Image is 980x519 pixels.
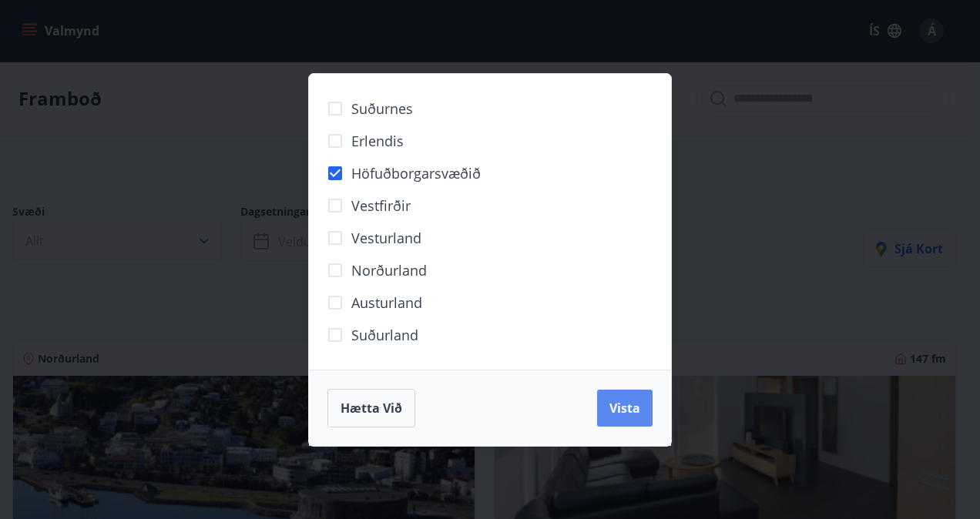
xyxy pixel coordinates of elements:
span: Erlendis [351,131,404,151]
span: Austurland [351,293,422,313]
button: Hætta við [327,389,415,427]
span: Vestfirðir [351,196,411,216]
span: Hætta við [341,400,402,417]
span: Suðurnes [351,99,413,119]
span: Höfuðborgarsvæðið [351,163,481,183]
button: Vista [597,390,653,427]
span: Norðurland [351,260,427,280]
span: Vesturland [351,228,421,248]
span: Suðurland [351,325,418,345]
span: Vista [609,400,640,417]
